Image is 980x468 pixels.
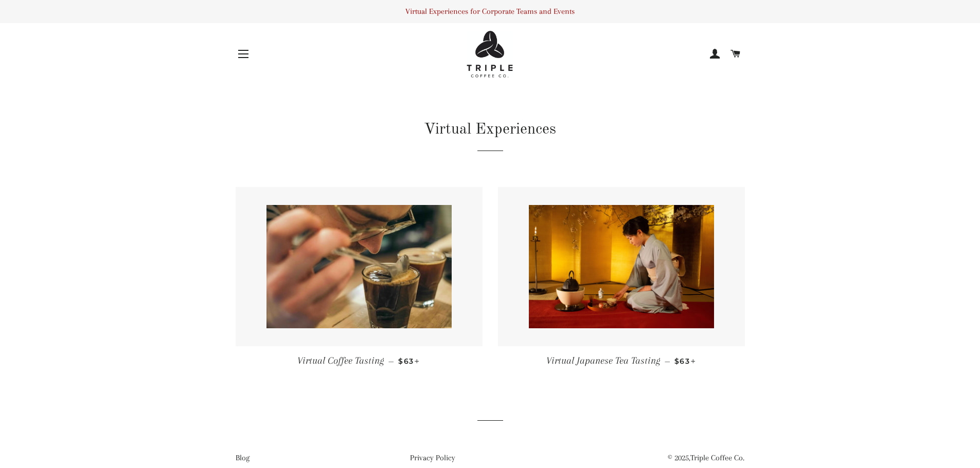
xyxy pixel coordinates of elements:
[498,346,745,376] a: Virtual Japanese Tea Tasting — $63
[297,355,384,366] span: Virtual Coffee Tasting
[236,346,483,376] a: Virtual Coffee Tasting — $63
[674,357,696,366] span: $63
[498,187,745,346] a: Virtual Japanese Tea Tasting-Green Tea-Triple Coffee Co.
[398,357,420,366] span: $63
[236,119,745,140] h1: Virtual Experiences
[236,187,483,346] a: Virtual Coffee Tasting
[266,205,452,328] img: Virtual Coffee Tasting
[690,453,744,462] a: Triple Coffee Co.
[529,205,714,328] img: Virtual Japanese Tea Tasting-Green Tea-Triple Coffee Co.
[388,357,394,366] span: —
[665,357,670,366] span: —
[236,453,250,462] a: Blog
[546,355,661,366] span: Virtual Japanese Tea Tasting
[410,453,455,462] a: Privacy Policy
[467,31,513,78] img: Triple Coffee Co - Logo
[585,452,744,464] p: © 2025,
